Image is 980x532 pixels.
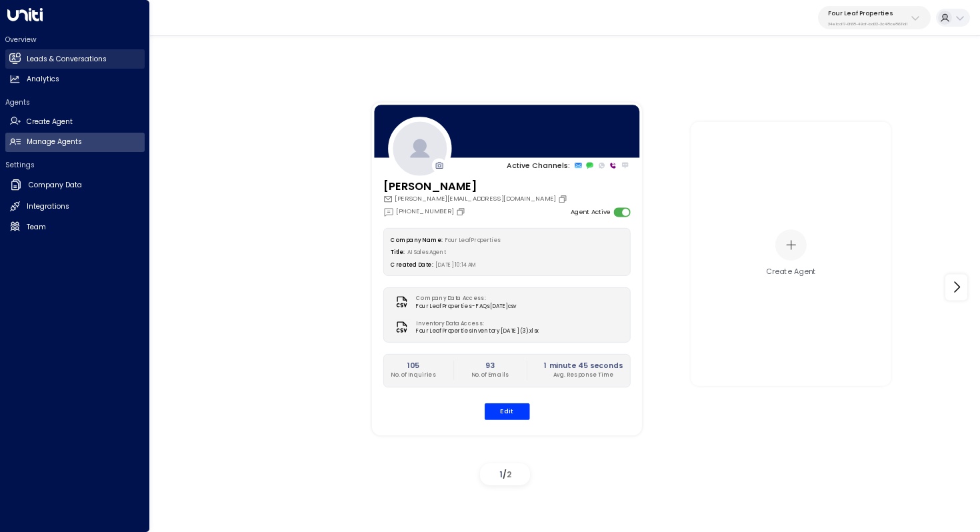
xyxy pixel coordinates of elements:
[5,97,145,107] h2: Agents
[544,371,623,379] p: Avg. Response Time
[5,133,145,152] a: Manage Agents
[828,9,907,17] p: Four Leaf Properties
[391,361,436,371] h2: 105
[507,469,511,480] span: 2
[391,371,436,379] p: No. of Inquiries
[544,361,623,371] h2: 1 minute 45 seconds
[471,371,509,379] p: No. of Emails
[480,463,530,485] div: /
[5,217,145,237] a: Team
[5,197,145,217] a: Integrations
[499,469,503,480] span: 1
[5,35,145,45] h2: Overview
[29,180,82,191] h2: Company Data
[27,201,69,212] h2: Integrations
[383,206,467,217] div: [PHONE_NUMBER]
[5,49,145,69] a: Leads & Conversations
[391,249,405,256] label: Title:
[27,222,46,233] h2: Team
[383,194,569,203] div: [PERSON_NAME][EMAIL_ADDRESS][DOMAIN_NAME]
[391,261,433,269] label: Created Date:
[471,361,509,371] h2: 93
[5,160,145,170] h2: Settings
[407,249,447,256] span: AI Sales Agent
[27,137,82,147] h2: Manage Agents
[383,178,569,194] h3: [PERSON_NAME]
[435,261,477,269] span: [DATE] 10:14 AM
[507,160,570,171] p: Active Channels:
[828,21,907,27] p: 34e1cd17-0f68-49af-bd32-3c48ce8611d1
[416,319,534,327] label: Inventory Data Access:
[5,70,145,89] a: Analytics
[27,117,73,127] h2: Create Agent
[416,327,539,335] span: Four Leaf Properties Inventory [DATE] (3).xlsx
[27,74,59,85] h2: Analytics
[27,54,107,65] h2: Leads & Conversations
[456,207,468,216] button: Copy
[5,112,145,131] a: Create Agent
[416,302,516,310] span: Four Leaf Properties - FAQs [DATE]csv
[558,194,570,203] button: Copy
[445,236,499,243] span: Four Leaf Properties
[818,6,931,29] button: Four Leaf Properties34e1cd17-0f68-49af-bd32-3c48ce8611d1
[570,207,609,217] label: Agent Active
[391,236,442,243] label: Company Name:
[5,175,145,196] a: Company Data
[484,403,529,419] button: Edit
[766,267,816,277] div: Create Agent
[416,294,512,302] label: Company Data Access:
